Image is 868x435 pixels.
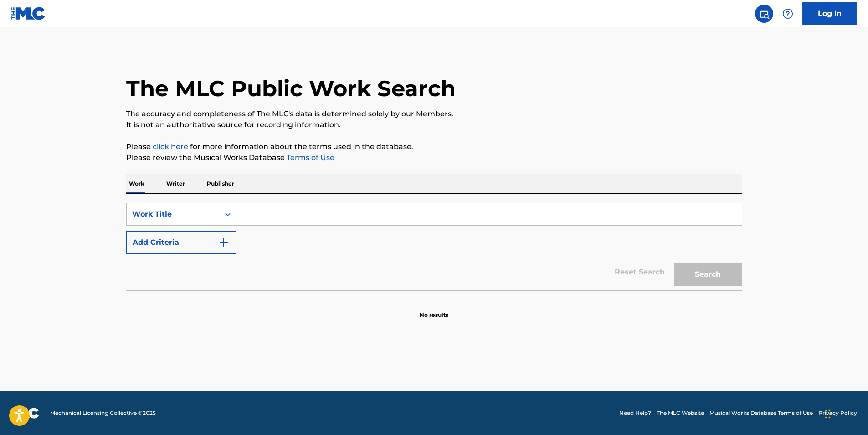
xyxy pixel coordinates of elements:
img: search [759,8,770,19]
a: Terms of Use [285,153,334,162]
a: The MLC Website [657,409,704,417]
div: Drag [825,400,831,428]
a: Musical Works Database Terms of Use [709,409,813,417]
img: logo [11,408,39,419]
span: Mechanical Licensing Collective © 2025 [50,409,156,417]
a: Privacy Policy [818,409,857,417]
div: Work Title [132,209,214,220]
p: It is not an authoritative source for recording information. [126,119,742,130]
img: MLC Logo [11,7,46,20]
p: Please for more information about the terms used in the database. [126,141,742,152]
button: Add Criteria [126,231,236,254]
a: Log In [802,2,857,25]
a: Public Search [755,5,773,23]
p: Work [126,174,147,193]
p: Please review the Musical Works Database [126,152,742,163]
p: No results [420,300,448,319]
a: click here [153,142,188,151]
p: Writer [164,174,188,193]
p: The accuracy and completeness of The MLC's data is determined solely by our Members. [126,109,742,119]
iframe: Chat Widget [822,391,868,435]
a: Need Help? [619,409,651,417]
img: 9d2ae6d4665cec9f34b9.svg [218,237,229,248]
p: Publisher [204,174,237,193]
form: Search Form [126,203,742,290]
img: help [782,8,793,19]
h1: The MLC Public Work Search [126,75,456,102]
div: Help [779,5,797,23]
